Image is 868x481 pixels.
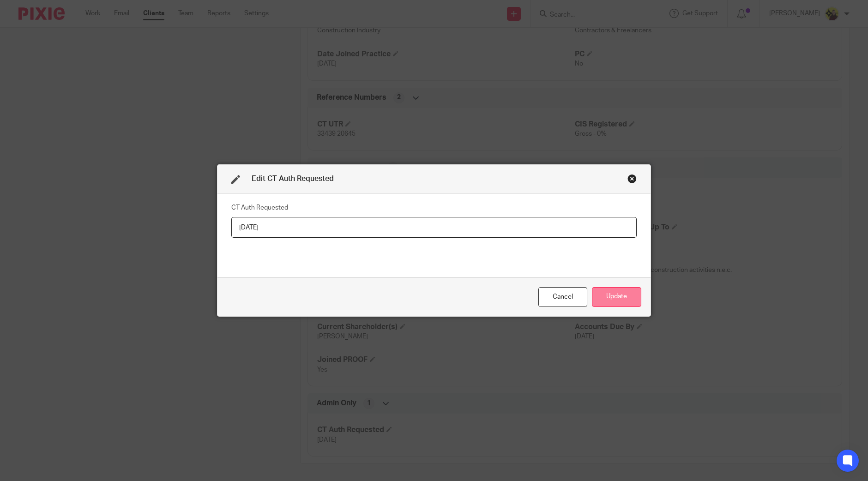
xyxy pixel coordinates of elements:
[231,217,637,238] input: CT Auth Requested
[627,174,637,183] div: Close this dialog window
[592,287,641,307] button: Update
[231,203,288,212] label: CT Auth Requested
[538,287,587,307] div: Close this dialog window
[252,175,334,182] span: Edit CT Auth Requested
